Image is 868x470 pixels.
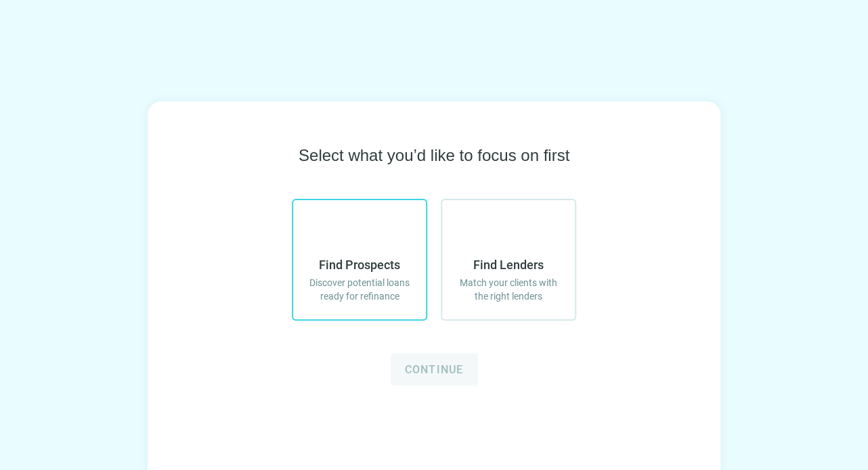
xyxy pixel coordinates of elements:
span: Select what you’d like to focus on first [299,145,569,166]
button: Continue [391,353,478,385]
span: Find Prospects [319,257,400,273]
span: Discover potential loans ready for refinance [307,276,412,303]
span: Find Lenders [473,257,544,273]
span: Match your clients with the right lenders [456,276,561,303]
